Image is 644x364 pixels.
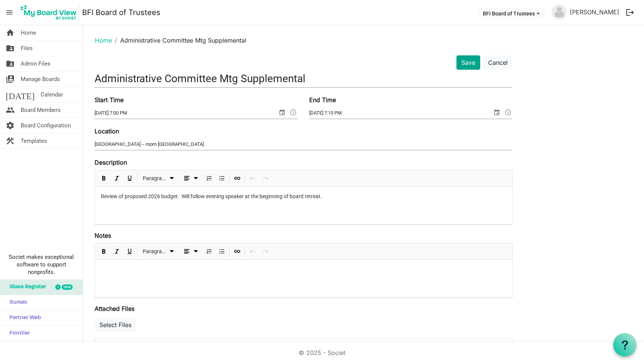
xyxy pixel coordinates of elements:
[82,5,160,20] a: BFI Board of Trustees
[112,247,122,256] button: Italic
[139,243,179,259] div: Formats
[143,247,167,256] span: Paragraph
[180,174,201,183] button: dropdownbutton
[215,170,228,186] div: Bulleted List
[6,326,30,341] span: Frontier
[622,5,638,20] button: logout
[204,247,214,256] button: Numbered List
[110,243,123,259] div: Italic
[180,247,201,256] button: dropdownbutton
[278,107,287,117] span: select
[552,5,567,20] img: no-profile-picture.svg
[204,174,214,183] button: Numbered List
[95,95,124,104] label: Start Time
[140,247,177,256] button: Paragraph dropdownbutton
[6,56,15,71] span: folder_shared
[95,304,134,313] label: Attached Files
[125,174,135,183] button: Underline
[95,127,119,136] label: Location
[21,72,60,87] span: Manage Boards
[217,247,227,256] button: Bulleted List
[567,5,622,20] a: [PERSON_NAME]
[123,170,136,186] div: Underline
[3,253,79,276] span: Societ makes exceptional software to support nonprofits.
[112,36,246,45] li: Administrative Committee Mtg Supplemental
[6,133,15,148] span: construction
[21,102,61,118] span: Board Members
[231,243,244,259] div: Insert Link
[123,243,136,259] div: Underline
[98,170,110,186] div: Bold
[6,295,27,310] span: Sumac
[110,170,123,186] div: Italic
[492,107,501,117] span: select
[18,3,82,22] a: My Board View Logo
[232,174,243,183] button: Insert Link
[95,70,513,87] input: Title
[6,87,35,102] span: [DATE]
[21,133,47,148] span: Templates
[6,25,15,40] span: home
[139,170,179,186] div: Formats
[6,72,15,87] span: switch_account
[6,118,15,133] span: settings
[231,170,244,186] div: Insert Link
[217,174,227,183] button: Bulleted List
[203,243,215,259] div: Numbered List
[6,310,41,326] span: Partner Web
[232,247,243,256] button: Insert Link
[483,55,513,70] button: Cancel
[41,87,63,102] span: Calendar
[99,174,109,183] button: Bold
[21,118,71,133] span: Board Configuration
[6,102,15,118] span: people
[456,55,480,70] button: Save
[215,243,228,259] div: Bulleted List
[309,95,336,104] label: End Time
[2,5,17,20] span: menu
[140,174,177,183] button: Paragraph dropdownbutton
[6,280,46,295] span: Glass Register
[18,3,79,22] img: My Board View Logo
[101,193,506,200] p: Review of proposed 2026 budget. Will follow evening speaker at the beginning of board retreat.
[143,174,167,183] span: Paragraph
[6,41,15,56] span: folder_shared
[125,247,135,256] button: Underline
[98,243,110,259] div: Bold
[478,8,545,18] button: BFI Board of Trustees dropdownbutton
[299,349,345,356] a: © 2025 - Societ
[99,247,109,256] button: Bold
[95,231,111,240] label: Notes
[95,318,136,332] button: Select Files
[179,243,203,259] div: Alignments
[62,284,73,290] div: new
[95,37,112,44] a: Home
[21,41,33,56] span: Files
[203,170,215,186] div: Numbered List
[21,25,36,40] span: Home
[112,174,122,183] button: Italic
[179,170,203,186] div: Alignments
[21,56,50,71] span: Admin Files
[95,158,127,167] label: Description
